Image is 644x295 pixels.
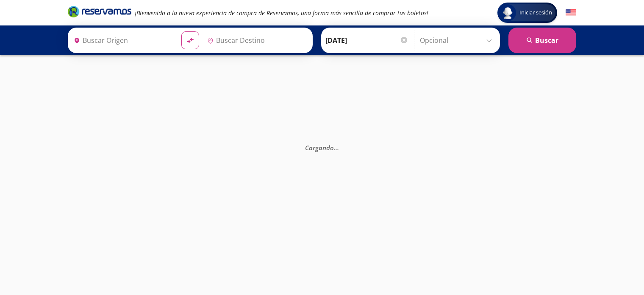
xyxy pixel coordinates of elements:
[337,143,339,152] span: .
[516,8,555,17] span: Iniciar sesión
[68,5,131,18] i: Brand Logo
[70,30,175,51] input: Buscar Origen
[420,30,496,51] input: Opcional
[334,143,336,152] span: .
[566,8,576,18] button: English
[336,143,337,152] span: .
[305,143,339,152] em: Cargando
[135,9,428,17] em: ¡Bienvenido a la nueva experiencia de compra de Reservamos, una forma más sencilla de comprar tus...
[325,30,408,51] input: Elegir Fecha
[204,30,308,51] input: Buscar Destino
[68,5,131,20] a: Brand Logo
[508,28,576,53] button: Buscar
